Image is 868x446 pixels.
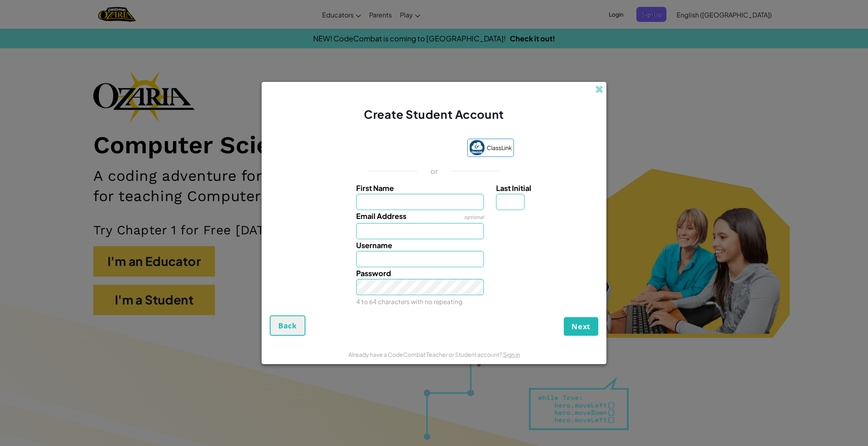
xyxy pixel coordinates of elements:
[503,351,520,358] a: Sign in
[487,142,512,154] span: ClassLink
[356,240,392,250] span: Username
[348,351,503,358] span: Already have a CodeCombat Teacher or Student account?
[364,107,504,121] span: Create Student Account
[564,317,598,336] button: Next
[356,183,394,193] span: First Name
[464,214,484,220] span: optional
[356,298,462,305] small: 4 to 64 characters with no repeating
[469,140,485,155] img: classlink-logo-small.png
[496,183,531,193] span: Last Initial
[430,166,438,176] p: or
[356,211,406,221] span: Email Address
[572,322,591,331] span: Next
[278,321,297,330] span: Back
[270,315,305,336] button: Back
[350,139,463,157] iframe: Sign in with Google Button
[356,268,391,278] span: Password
